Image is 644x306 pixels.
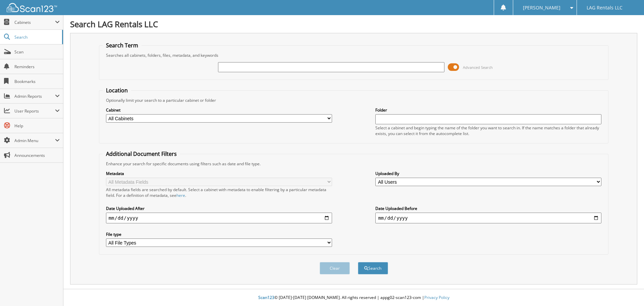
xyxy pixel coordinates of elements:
button: Search [358,262,388,274]
span: Admin Menu [14,138,55,143]
span: Scan [14,49,60,55]
span: LAG Rentals LLC [587,6,623,10]
div: © [DATE]-[DATE] [DOMAIN_NAME]. All rights reserved | appg02-scan123-com | [63,290,644,306]
span: User Reports [14,108,55,114]
input: start [106,213,332,223]
span: Admin Reports [14,93,55,99]
label: Folder [375,107,601,113]
img: scan123-logo-white.svg [7,3,57,12]
label: Metadata [106,171,332,176]
iframe: Chat Widget [610,274,644,306]
span: [PERSON_NAME] [523,6,560,10]
label: Cabinet [106,107,332,113]
span: Help [14,123,60,129]
div: Searches all cabinets, folders, files, metadata, and keywords [103,52,605,58]
input: end [375,213,601,223]
span: Search [14,34,59,40]
div: Enhance your search for specific documents using filters such as date and file type. [103,161,605,167]
div: All metadata fields are searched by default. Select a cabinet with metadata to enable filtering b... [106,187,332,198]
div: Select a cabinet and begin typing the name of the folder you want to search in. If the name match... [375,125,601,136]
span: Cabinets [14,19,55,25]
span: Reminders [14,64,60,70]
span: Bookmarks [14,79,60,84]
span: Advanced Search [463,65,493,70]
h1: Search LAG Rentals LLC [70,18,637,30]
div: Optionally limit your search to a particular cabinet or folder [103,97,605,103]
label: Uploaded By [375,171,601,176]
label: Date Uploaded After [106,206,332,211]
legend: Location [103,87,131,94]
a: here [176,192,185,198]
span: Announcements [14,152,60,158]
a: Privacy Policy [424,295,449,300]
button: Clear [320,262,350,274]
label: File type [106,231,332,237]
legend: Search Term [103,42,142,49]
label: Date Uploaded Before [375,206,601,211]
legend: Additional Document Filters [103,150,180,158]
span: Scan123 [258,295,274,300]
